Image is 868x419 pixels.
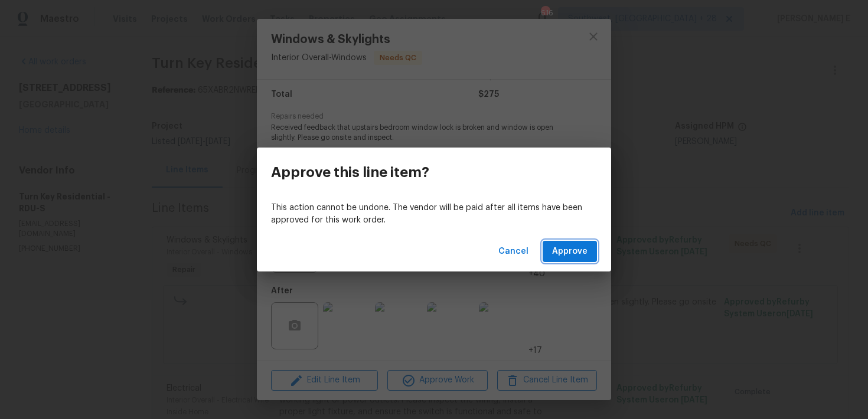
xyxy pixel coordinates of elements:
[271,202,597,227] p: This action cannot be undone. The vendor will be paid after all items have been approved for this...
[271,164,429,181] h3: Approve this line item?
[543,241,597,263] button: Approve
[552,244,588,259] span: Approve
[494,241,533,263] button: Cancel
[498,244,528,259] span: Cancel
